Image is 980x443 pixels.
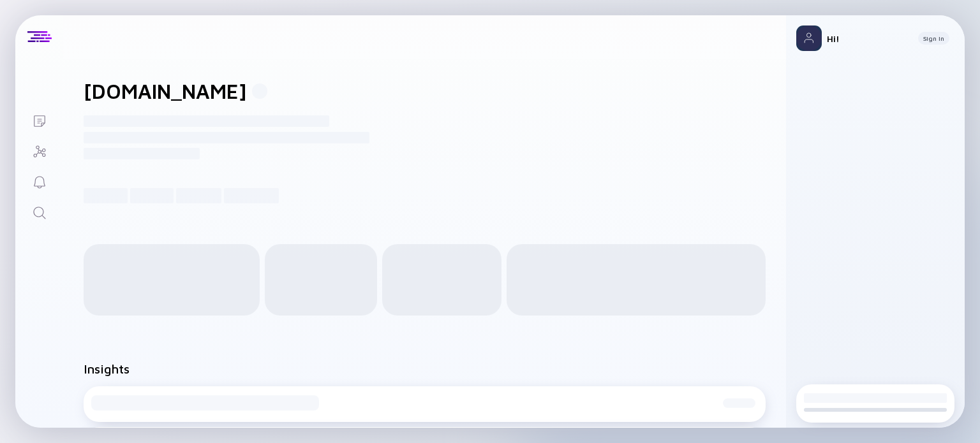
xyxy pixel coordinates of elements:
[84,79,247,103] h1: [DOMAIN_NAME]
[15,105,63,135] a: Lists
[15,166,63,196] a: Reminders
[796,25,822,51] img: Profile Picture
[918,32,949,45] button: Sign In
[84,361,130,376] h2: Insights
[15,196,63,227] a: Search
[827,33,908,44] div: Hi!
[15,135,63,166] a: Investor Map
